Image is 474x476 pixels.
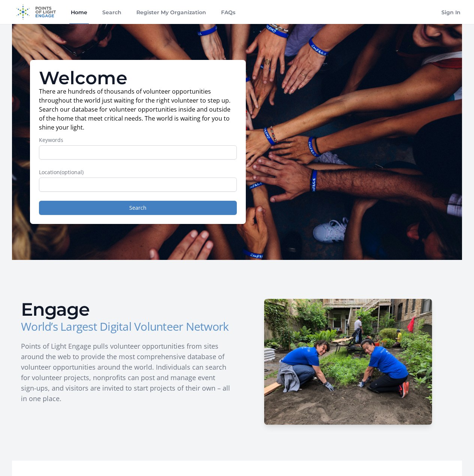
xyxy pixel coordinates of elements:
[21,300,231,318] h2: Engage
[264,299,432,425] img: HCSC-H_1.JPG
[39,169,237,176] label: Location
[39,201,237,215] button: Search
[39,136,237,144] label: Keywords
[39,69,237,87] h1: Welcome
[21,320,231,333] h3: World’s Largest Digital Volunteer Network
[39,87,237,132] p: There are hundreds of thousands of volunteer opportunities throughout the world just waiting for ...
[21,341,231,404] p: Points of Light Engage pulls volunteer opportunities from sites around the web to provide the mos...
[60,169,84,176] span: (optional)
